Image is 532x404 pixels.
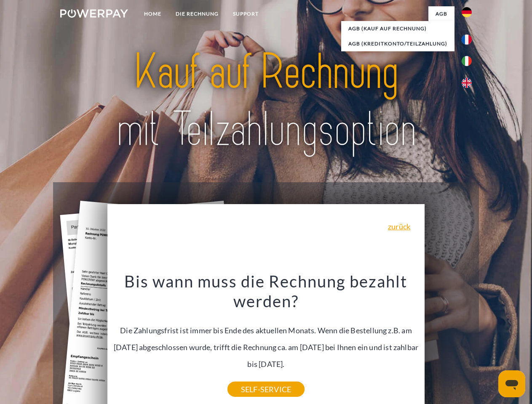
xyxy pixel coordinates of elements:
[137,6,168,21] a: Home
[341,21,454,36] a: AGB (Kauf auf Rechnung)
[462,78,472,88] img: en
[462,35,472,45] img: fr
[428,6,454,21] a: agb
[60,9,128,18] img: logo-powerpay-white.svg
[388,223,410,230] a: zurück
[462,56,472,66] img: it
[112,271,420,389] div: Die Zahlungsfrist ist immer bis Ende des aktuellen Monats. Wenn die Bestellung z.B. am [DATE] abg...
[168,6,226,21] a: DIE RECHNUNG
[498,370,525,397] iframe: Schaltfläche zum Öffnen des Messaging-Fensters
[227,382,305,397] a: SELF-SERVICE
[341,36,454,51] a: AGB (Kreditkonto/Teilzahlung)
[80,40,452,161] img: title-powerpay_de.svg
[112,271,420,311] h3: Bis wann muss die Rechnung bezahlt werden?
[226,6,266,21] a: SUPPORT
[462,7,472,17] img: de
